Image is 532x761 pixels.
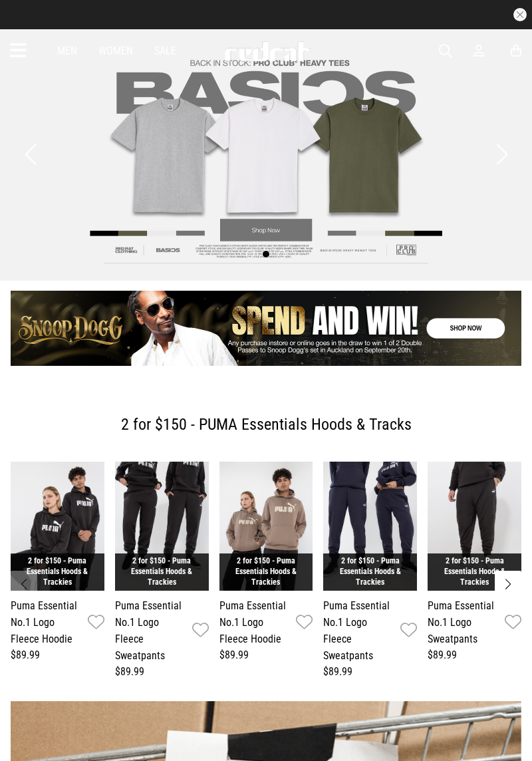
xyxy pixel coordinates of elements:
[428,462,521,591] img: Puma Essential No.1 Logo Sweatpants in Black
[115,597,187,664] a: Puma Essential No.1 Logo Fleece Sweatpants
[323,664,417,680] div: $89.99
[11,291,521,366] div: 1 / 1
[223,41,311,61] img: Redrat logo
[27,556,88,587] a: 2 for $150 - Puma Essentials Hoods & Trackies
[219,462,313,591] img: Puma Essential No.1 Logo Fleece Hoodie in Brown
[323,462,417,591] img: Puma Essential No.1 Logo Fleece Sweatpants in Blue
[495,571,521,597] button: Next slide
[11,647,104,663] div: $89.99
[428,462,521,663] div: 5 / 7
[219,597,291,647] a: Puma Essential No.1 Logo Fleece Hoodie
[219,462,313,663] div: 3 / 7
[444,556,505,587] a: 2 for $150 - Puma Essentials Hoods & Trackies
[493,140,511,169] button: Next slide
[115,664,209,680] div: $89.99
[98,45,133,57] a: Women
[21,140,39,169] button: Previous slide
[115,462,209,680] div: 2 / 7
[323,462,417,680] div: 4 / 7
[11,462,104,663] div: 1 / 7
[428,597,499,647] a: Puma Essential No.1 Logo Sweatpants
[11,597,82,647] a: Puma Essential No.1 Logo Fleece Hoodie
[154,45,176,57] a: Sale
[166,8,366,21] iframe: Customer reviews powered by Trustpilot
[235,556,297,587] a: 2 for $150 - Puma Essentials Hoods & Trackies
[340,556,401,587] a: 2 for $150 - Puma Essentials Hoods & Trackies
[11,571,37,597] button: Previous slide
[428,647,521,663] div: $89.99
[323,597,395,664] a: Puma Essential No.1 Logo Fleece Sweatpants
[219,647,313,663] div: $89.99
[57,45,77,57] a: Men
[115,462,209,591] img: Puma Essential No.1 Logo Fleece Sweatpants in Black
[11,462,104,591] img: Puma Essential No.1 Logo Fleece Hoodie in Black
[131,556,192,587] a: 2 for $150 - Puma Essentials Hoods & Trackies
[21,411,511,438] h2: 2 for $150 - PUMA Essentials Hoods & Tracks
